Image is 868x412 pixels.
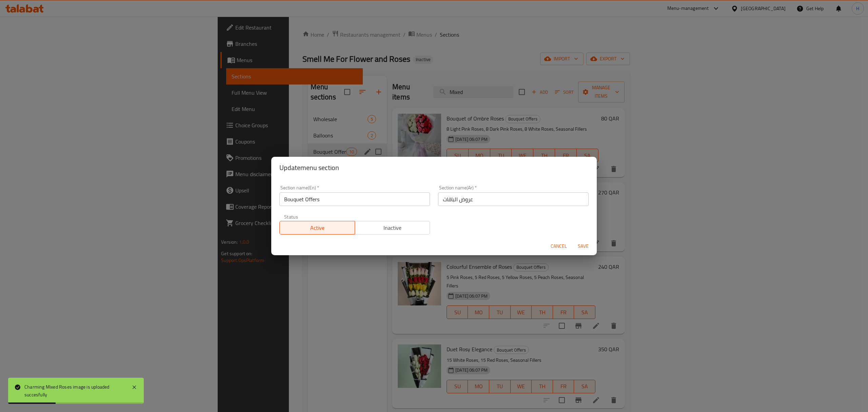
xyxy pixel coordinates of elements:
[548,240,570,252] button: Cancel
[355,221,430,235] button: Inactive
[438,192,589,206] input: Please enter section name(ar)
[279,192,430,206] input: Please enter section name(en)
[282,223,352,233] span: Active
[279,162,589,173] h2: Update menu section
[575,242,591,250] span: Save
[572,240,594,252] button: Save
[24,383,125,398] div: Charming Mixed Roses image is uploaded succesfully
[551,242,567,250] span: Cancel
[279,221,355,235] button: Active
[358,223,428,233] span: Inactive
